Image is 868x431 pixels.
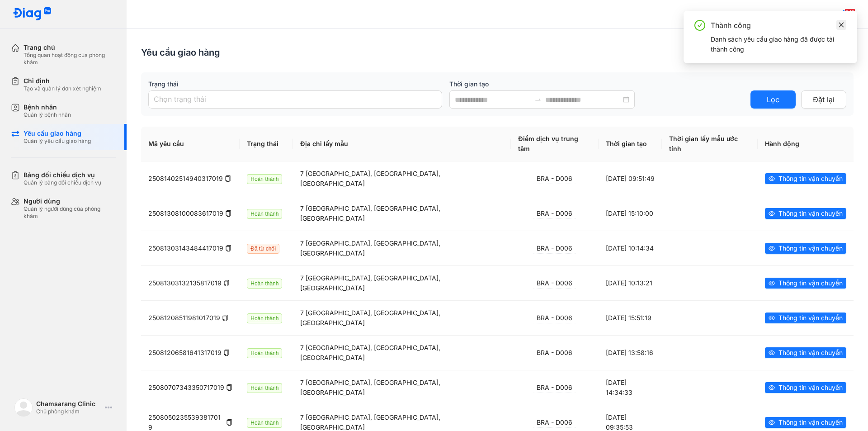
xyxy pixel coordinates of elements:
[765,313,846,323] button: eyeThông tin vận chuyển
[247,209,282,219] span: Hoàn thành
[767,94,779,105] span: Lọc
[533,313,576,323] div: BRA - D006
[225,245,231,251] span: copy
[599,265,662,300] td: [DATE] 10:13:21
[300,378,504,398] div: 7 [GEOGRAPHIC_DATA], [GEOGRAPHIC_DATA], [GEOGRAPHIC_DATA]
[293,127,511,161] th: Địa chỉ lấy mẫu
[300,343,504,363] div: 7 [GEOGRAPHIC_DATA], [GEOGRAPHIC_DATA], [GEOGRAPHIC_DATA]
[141,127,240,161] th: Mã yêu cầu
[813,94,835,105] span: Đặt lại
[765,243,846,254] button: eyeThông tin vận chuyển
[36,400,101,408] div: Chamsarang Clinic
[599,161,662,196] td: [DATE] 09:51:49
[223,280,230,286] span: copy
[599,300,662,335] td: [DATE] 15:51:19
[148,313,232,323] div: 25081208511981017019
[148,348,232,358] div: 25081206581641317019
[534,96,542,103] span: swap-right
[769,175,775,182] span: eye
[765,417,846,428] button: eyeThông tin vận chuyển
[14,398,33,417] img: logo
[141,46,220,59] div: Yêu cầu giao hàng
[778,348,843,358] span: Thông tin vận chuyển
[838,22,844,28] span: close
[148,80,442,89] label: Trạng thái
[533,417,576,428] div: BRA - D006
[769,315,775,321] span: eye
[801,90,846,109] button: Đặt lại
[758,127,854,161] th: Hành động
[36,408,101,415] div: Chủ phòng khám
[769,210,775,217] span: eye
[533,348,576,358] div: BRA - D006
[24,179,101,186] div: Quản lý bảng đối chiếu dịch vụ
[449,80,743,89] label: Thời gian tạo
[599,335,662,370] td: [DATE] 13:58:16
[247,383,282,393] span: Hoàn thành
[533,243,576,254] div: BRA - D006
[778,174,843,184] span: Thông tin vận chuyển
[765,173,846,184] button: eyeThông tin vận chuyển
[533,208,576,219] div: BRA - D006
[844,9,855,15] span: 240
[533,383,576,393] div: BRA - D006
[24,171,101,179] div: Bảng đối chiếu dịch vụ
[24,77,101,85] div: Chỉ định
[222,315,228,321] span: copy
[778,208,843,218] span: Thông tin vận chuyển
[765,278,846,289] button: eyeThông tin vận chuyển
[769,350,775,356] span: eye
[13,7,52,21] img: logo
[300,238,504,258] div: 7 [GEOGRAPHIC_DATA], [GEOGRAPHIC_DATA], [GEOGRAPHIC_DATA]
[24,137,91,145] div: Quản lý yêu cầu giao hàng
[599,127,662,161] th: Thời gian tạo
[247,279,282,289] span: Hoàn thành
[765,382,846,393] button: eyeThông tin vận chuyển
[778,383,843,393] span: Thông tin vận chuyển
[226,419,232,426] span: copy
[225,210,231,217] span: copy
[694,20,705,31] span: check-circle
[24,197,116,205] div: Người dùng
[24,129,91,137] div: Yêu cầu giao hàng
[240,127,293,161] th: Trạng thái
[300,308,504,328] div: 7 [GEOGRAPHIC_DATA], [GEOGRAPHIC_DATA], [GEOGRAPHIC_DATA]
[511,127,598,161] th: Điểm dịch vụ trung tâm
[247,313,282,323] span: Hoàn thành
[24,52,116,66] div: Tổng quan hoạt động của phòng khám
[769,280,775,286] span: eye
[148,174,232,184] div: 25081402514940317019
[750,90,796,109] button: Lọc
[711,20,846,31] div: Thành công
[225,175,231,182] span: copy
[778,243,843,253] span: Thông tin vận chuyển
[769,245,775,251] span: eye
[148,278,232,288] div: 25081303132135817019
[300,273,504,293] div: 7 [GEOGRAPHIC_DATA], [GEOGRAPHIC_DATA], [GEOGRAPHIC_DATA]
[24,111,71,118] div: Quản lý bệnh nhân
[599,231,662,265] td: [DATE] 10:14:34
[778,417,843,427] span: Thông tin vận chuyển
[778,313,843,323] span: Thông tin vận chuyển
[599,196,662,231] td: [DATE] 15:10:00
[226,384,232,391] span: copy
[765,347,846,358] button: eyeThông tin vận chuyển
[534,96,542,103] span: to
[24,85,101,92] div: Tạo và quản lý đơn xét nghiệm
[300,169,504,189] div: 7 [GEOGRAPHIC_DATA], [GEOGRAPHIC_DATA], [GEOGRAPHIC_DATA]
[148,243,232,253] div: 25081303143484417019
[24,205,116,220] div: Quản lý người dùng của phòng khám
[223,350,230,356] span: copy
[247,244,279,254] span: Đã từ chối
[247,418,282,428] span: Hoàn thành
[148,208,232,218] div: 25081308100083617019
[533,278,576,289] div: BRA - D006
[247,348,282,358] span: Hoàn thành
[662,127,757,161] th: Thời gian lấy mẫu ước tính
[24,43,116,52] div: Trang chủ
[711,34,846,54] div: Danh sách yêu cầu giao hàng đã được tải thành công
[24,103,71,111] div: Bệnh nhân
[148,383,232,393] div: 25080707343350717019
[778,278,843,288] span: Thông tin vận chuyển
[769,419,775,426] span: eye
